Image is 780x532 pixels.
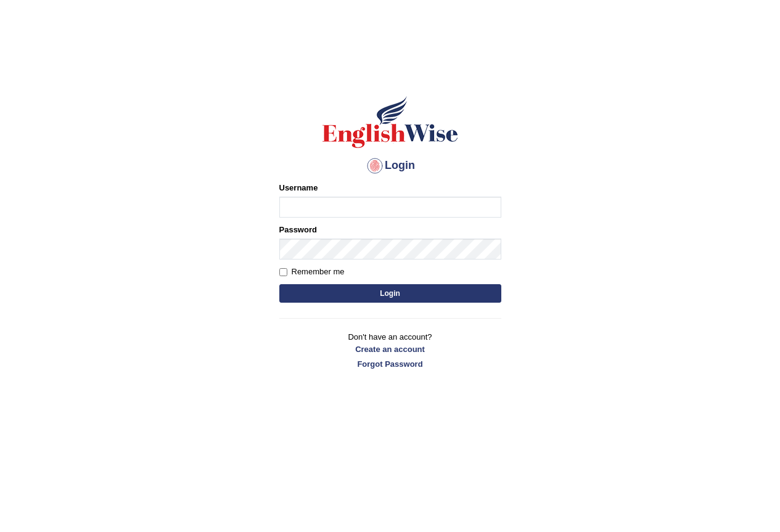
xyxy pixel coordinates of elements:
label: Password [279,224,317,235]
h4: Login [279,156,501,176]
label: Remember me [279,266,345,278]
button: Login [279,284,501,303]
a: Forgot Password [279,358,501,370]
a: Create an account [279,343,501,355]
input: Remember me [279,268,287,276]
img: Logo of English Wise sign in for intelligent practice with AI [320,94,461,150]
label: Username [279,182,318,194]
p: Don't have an account? [279,331,501,369]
